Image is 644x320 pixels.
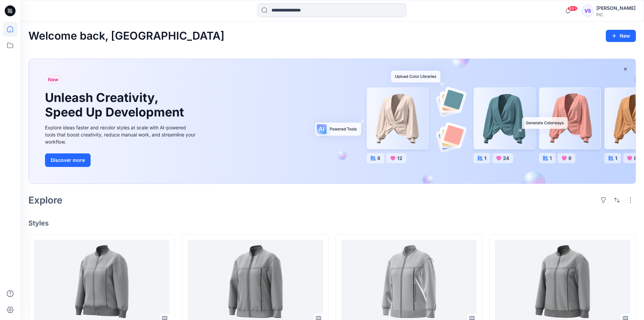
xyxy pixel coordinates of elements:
span: 99+ [568,6,578,11]
button: Discover more [45,153,91,167]
h2: Welcome back, [GEOGRAPHIC_DATA] [28,30,224,42]
div: [PERSON_NAME] [596,4,636,12]
a: Discover more [45,153,197,167]
h1: Unleash Creativity, Speed Up Development [45,90,187,120]
button: New [606,30,636,42]
div: PIC [596,12,636,17]
span: New [48,76,58,84]
div: VS [581,5,594,17]
h4: Styles [28,219,636,227]
h2: Explore [28,195,63,206]
div: Explore ideas faster and recolor styles at scale with AI-powered tools that boost creativity, red... [45,124,197,145]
